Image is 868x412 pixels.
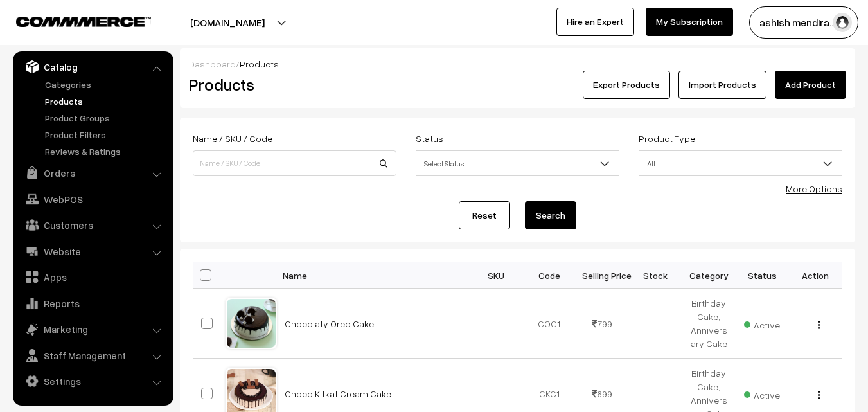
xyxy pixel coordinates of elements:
[556,8,634,36] a: Hire an Expert
[744,385,780,402] span: Active
[789,262,842,289] th: Action
[277,262,470,289] th: Name
[736,262,789,289] th: Status
[639,150,842,176] span: All
[145,6,310,39] button: [DOMAIN_NAME]
[189,58,236,69] a: Dashboard
[639,152,842,175] span: All
[16,161,169,184] a: Orders
[189,57,846,71] div: /
[459,201,510,229] a: Reset
[16,13,128,28] a: COMMMERCE
[42,128,169,141] a: Product Filters
[193,132,272,145] label: Name / SKU / Code
[285,318,374,329] a: Chocolaty Oreo Cake
[629,289,682,359] td: -
[16,188,169,211] a: WebPOS
[775,71,846,99] a: Add Product
[646,8,733,36] a: My Subscription
[639,132,695,145] label: Product Type
[285,388,391,399] a: Choco Kitkat Cream Cake
[42,145,169,158] a: Reviews & Ratings
[16,292,169,315] a: Reports
[416,152,619,175] span: Select Status
[42,111,169,125] a: Product Groups
[189,75,395,94] h2: Products
[576,262,629,289] th: Selling Price
[818,391,820,399] img: Menu
[16,344,169,367] a: Staff Management
[583,71,670,99] button: Export Products
[16,265,169,289] a: Apps
[416,132,443,145] label: Status
[522,262,576,289] th: Code
[678,71,766,99] a: Import Products
[16,55,169,78] a: Catalog
[818,321,820,329] img: Menu
[16,370,169,393] a: Settings
[416,150,619,176] span: Select Status
[522,289,576,359] td: COC1
[786,183,842,194] a: More Options
[470,289,523,359] td: -
[240,58,279,69] span: Products
[682,289,736,359] td: Birthday Cake, Anniversary Cake
[749,6,858,39] button: ashish mendira…
[16,213,169,237] a: Customers
[682,262,736,289] th: Category
[16,17,151,26] img: COMMMERCE
[470,262,523,289] th: SKU
[576,289,629,359] td: 799
[42,94,169,108] a: Products
[629,262,682,289] th: Stock
[42,78,169,91] a: Categories
[16,240,169,263] a: Website
[525,201,576,229] button: Search
[16,318,169,341] a: Marketing
[833,13,852,32] img: user
[744,315,780,332] span: Active
[193,150,396,176] input: Name / SKU / Code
